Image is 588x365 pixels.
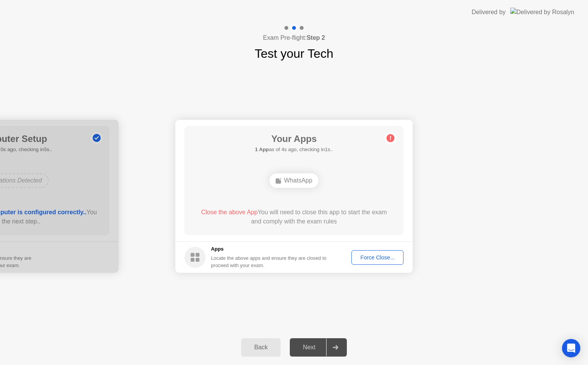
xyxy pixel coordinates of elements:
[290,338,347,357] button: Next
[211,245,327,253] h5: Apps
[211,254,327,269] div: Locate the above apps and ensure they are closed to proceed with your exam.
[255,146,333,153] h5: as of 4s ago, checking in1s..
[243,344,278,351] div: Back
[255,132,333,146] h1: Your Apps
[255,44,333,63] h1: Test your Tech
[263,33,325,42] h4: Exam Pre-flight:
[292,344,326,351] div: Next
[562,339,580,357] div: Open Intercom Messenger
[307,34,325,41] b: Step 2
[241,338,281,357] button: Back
[201,209,258,215] span: Close the above App
[255,147,269,152] b: 1 App
[354,254,401,261] div: Force Close...
[472,8,506,17] div: Delivered by
[351,250,403,265] button: Force Close...
[510,8,574,16] img: Delivered by Rosalyn
[196,208,393,226] div: You will need to close this app to start the exam and comply with the exam rules
[269,173,318,188] div: WhatsApp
